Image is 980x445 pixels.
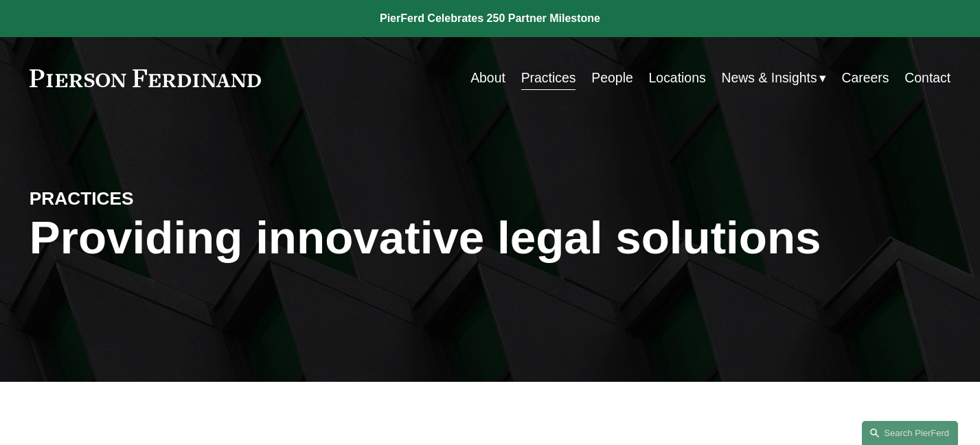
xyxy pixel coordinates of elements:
[470,65,505,91] a: About
[721,66,817,90] span: News & Insights
[841,65,889,91] a: Careers
[521,65,576,91] a: Practices
[30,187,260,210] h4: PRACTICES
[591,65,633,91] a: People
[862,421,958,445] a: Search this site
[721,65,825,91] a: folder dropdown
[904,65,950,91] a: Contact
[649,65,706,91] a: Locations
[30,211,950,264] h1: Providing innovative legal solutions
